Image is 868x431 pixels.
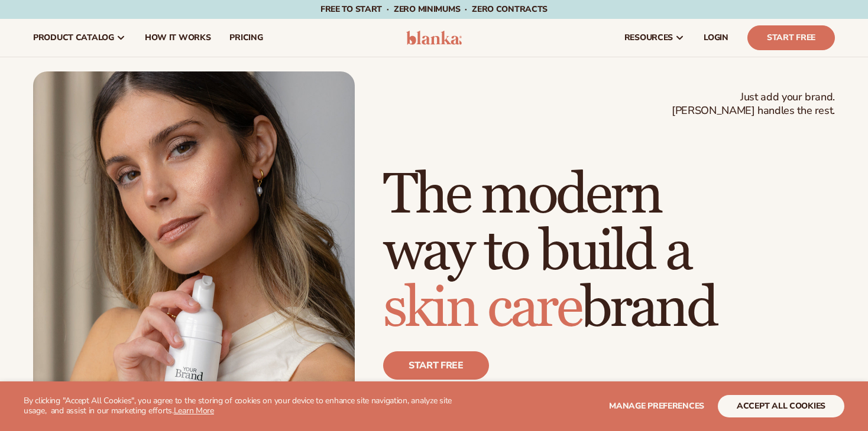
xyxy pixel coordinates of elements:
img: logo [406,31,462,45]
a: product catalog [24,19,135,57]
span: pricing [229,33,263,43]
h1: The modern way to build a brand [383,167,835,337]
a: Learn More [174,405,214,416]
p: By clicking "Accept All Cookies", you agree to the storing of cookies on your device to enhance s... [24,396,461,416]
span: Free to start · ZERO minimums · ZERO contracts [320,4,548,15]
span: How It Works [145,33,211,43]
span: skin care [383,274,581,343]
span: resources [624,33,673,43]
span: Manage preferences [609,400,704,412]
a: LOGIN [694,19,738,57]
button: Manage preferences [609,395,704,417]
a: Start Free [747,25,835,50]
span: product catalog [33,33,114,43]
a: How It Works [135,19,221,57]
button: accept all cookies [718,395,844,417]
span: LOGIN [704,33,728,43]
a: resources [615,19,694,57]
a: pricing [220,19,272,57]
span: Just add your brand. [PERSON_NAME] handles the rest. [672,90,835,118]
a: Start free [383,351,489,380]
